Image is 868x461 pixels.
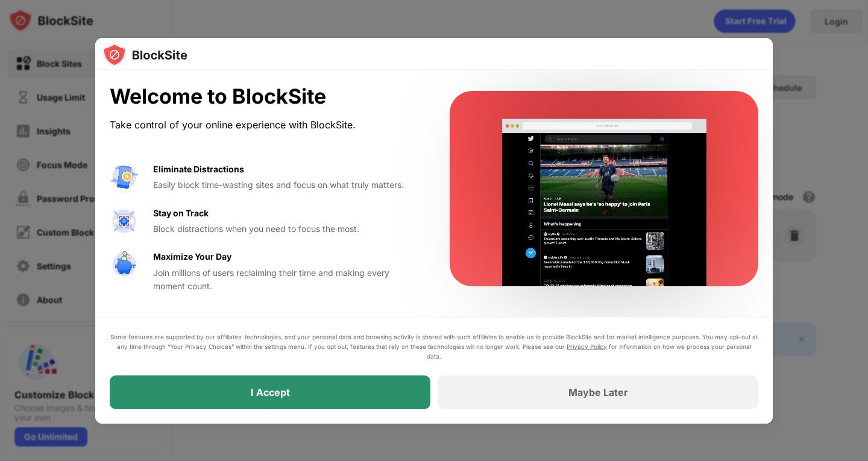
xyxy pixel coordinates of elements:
[153,266,421,293] div: Join millions of users reclaiming their time and making every moment count.
[153,222,421,236] div: Block distractions when you need to focus the most.
[568,386,628,398] div: Maybe Later
[110,163,139,192] img: value-avoid-distractions.svg
[110,332,758,361] div: Some features are supported by our affiliates’ technologies, and your personal data and browsing ...
[251,386,290,398] div: I Accept
[567,343,607,350] a: Privacy Policy
[102,43,187,67] img: logo-blocksite.svg
[153,250,231,263] div: Maximize Your Day
[153,178,421,192] div: Easily block time-wasting sites and focus on what truly matters.
[110,207,139,236] img: value-focus.svg
[110,116,421,134] div: Take control of your online experience with BlockSite.
[153,163,244,176] div: Eliminate Distractions
[110,84,421,109] div: Welcome to BlockSite
[153,207,209,220] div: Stay on Track
[110,250,139,279] img: value-safe-time.svg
